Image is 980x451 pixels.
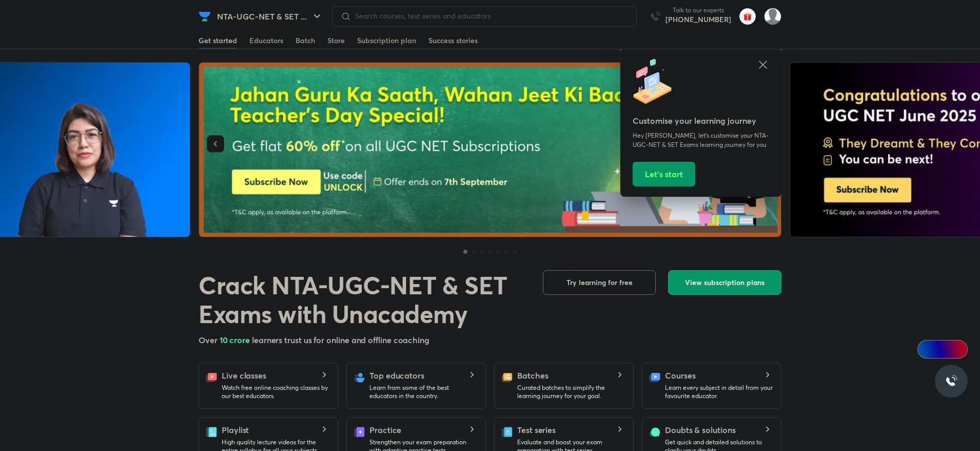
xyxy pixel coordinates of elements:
[199,270,526,328] h1: Crack NTA-UGC-NET & SET Exams with Unacademy
[428,32,478,49] a: Success stories
[199,32,237,49] a: Get started
[428,35,478,46] div: Success stories
[357,32,416,49] a: Subscription plan
[222,369,266,382] h5: Live classes
[357,35,416,46] div: Subscription plan
[517,369,548,382] h5: Batches
[222,384,329,400] p: Watch free online coaching classes by our best educators.
[199,35,237,46] div: Get started
[327,32,345,49] a: Store
[645,6,665,27] img: call-us
[665,14,731,25] a: [PHONE_NUMBER]
[351,12,628,20] input: Search courses, test series and educators
[296,32,315,49] a: Batch
[369,369,424,382] h5: Top educators
[199,10,211,23] img: Company Logo
[917,340,968,359] a: Ai Doubts
[633,162,695,186] button: Let’s start
[369,384,477,400] p: Learn from some of the best educators in the country.
[543,270,656,295] button: Try learning for free
[369,424,401,436] h5: Practice
[665,369,695,382] h5: Courses
[199,334,220,345] span: Over
[668,270,781,295] button: View subscription plans
[211,6,329,27] button: NTA-UGC-NET & SET ...
[249,35,283,46] div: Educators
[685,277,765,288] span: View subscription plans
[220,334,252,345] span: 10 crore
[665,384,773,400] p: Learn every subject in detail from your favourite educator.
[327,35,345,46] div: Store
[665,424,736,436] h5: Doubts & solutions
[924,345,932,353] img: Icon
[633,115,769,127] h5: Customise your learning journey
[517,384,625,400] p: Curated batches to simplify the learning journey for your goal.
[764,8,781,25] img: Alan Pail.M
[222,424,249,436] h5: Playlist
[249,32,283,49] a: Educators
[633,59,679,105] img: icon
[934,345,962,353] span: Ai Doubts
[566,277,633,288] span: Try learning for free
[517,424,556,436] h5: Test series
[296,35,315,46] div: Batch
[945,375,957,387] img: ttu
[739,8,756,25] img: avatar
[633,131,769,149] p: Hey [PERSON_NAME], let’s customise your NTA-UGC-NET & SET Exams learning journey for you
[665,6,731,14] p: Talk to our experts
[252,334,429,345] span: learners trust us for online and offline coaching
